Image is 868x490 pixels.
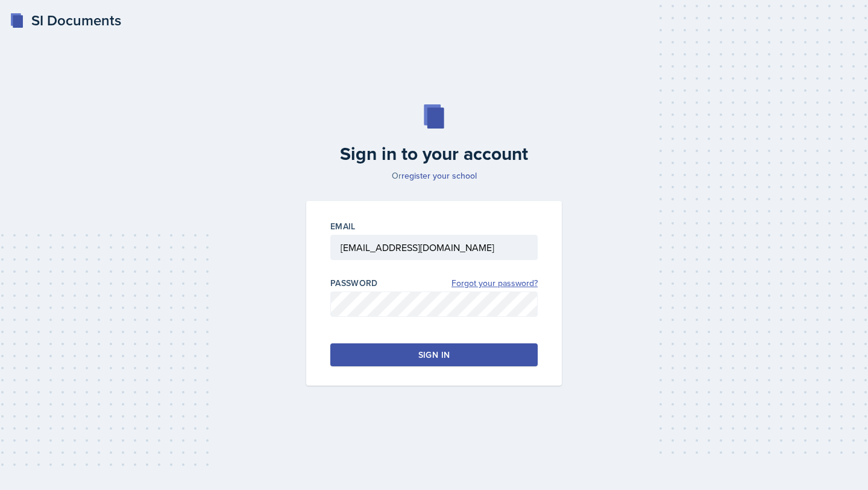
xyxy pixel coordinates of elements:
[10,10,121,31] a: SI Documents
[330,220,356,232] label: Email
[330,343,538,366] button: Sign in
[330,277,378,289] label: Password
[299,170,569,182] p: Or
[330,235,538,260] input: Email
[418,349,450,361] div: Sign in
[401,170,477,182] a: register your school
[451,277,538,290] a: Forgot your password?
[299,143,569,165] h2: Sign in to your account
